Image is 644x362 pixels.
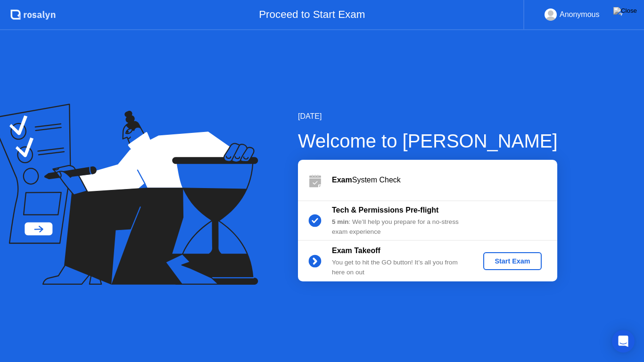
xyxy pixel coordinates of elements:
b: Exam [332,176,352,184]
b: Tech & Permissions Pre-flight [332,206,438,214]
button: Start Exam [483,252,541,270]
div: Start Exam [487,257,537,265]
div: Welcome to [PERSON_NAME] [298,127,558,155]
img: Close [613,7,637,15]
div: System Check [332,174,557,186]
div: : We’ll help you prepare for a no-stress exam experience [332,217,468,237]
b: Exam Takeoff [332,247,380,255]
div: Anonymous [560,8,600,21]
b: 5 min [332,218,349,225]
div: [DATE] [298,111,558,122]
div: Open Intercom Messenger [612,330,635,353]
div: You get to hit the GO button! It’s all you from here on out [332,258,468,277]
